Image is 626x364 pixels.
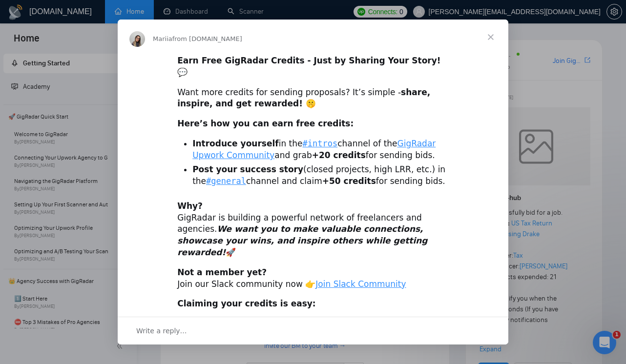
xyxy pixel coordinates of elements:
[177,87,449,110] div: Want more credits for sending proposals? It’s simple -
[136,324,187,337] span: Write a reply…
[177,201,449,259] div: GigRadar is building a powerful network of freelancers and agencies. 🚀
[177,55,449,79] div: 💬
[192,164,449,187] li: (closed projects, high LRR, etc.) in the channel and claim for sending bids.
[177,298,449,333] div: Reply to this message with a , and our Tech Support Team will instantly top up your credits! 💸
[177,267,267,277] b: Not a member yet?
[303,139,338,148] a: #intros
[192,139,436,160] a: GigRadar Upwork Community
[473,20,508,55] span: Close
[177,267,449,290] div: Join our Slack community now 👉
[177,56,440,65] b: Earn Free GigRadar Credits - Just by Sharing Your Story!
[312,150,366,160] b: +20 credits
[322,176,376,186] b: +50 credits
[192,139,279,148] b: Introduce yourself
[177,119,354,128] b: Here’s how you can earn free credits:
[172,35,242,42] span: from [DOMAIN_NAME]
[177,299,316,308] b: Claiming your credits is easy:
[129,31,145,47] img: Profile image for Mariia
[177,224,427,257] i: We want you to make valuable connections, showcase your wins, and inspire others while getting re...
[118,317,508,344] div: Open conversation and reply
[153,35,172,42] span: Mariia
[192,164,303,174] b: Post your success story
[192,138,449,162] li: in the channel of the and grab for sending bids.
[315,279,406,289] a: Join Slack Community
[206,176,246,186] a: #general
[177,201,203,211] b: Why?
